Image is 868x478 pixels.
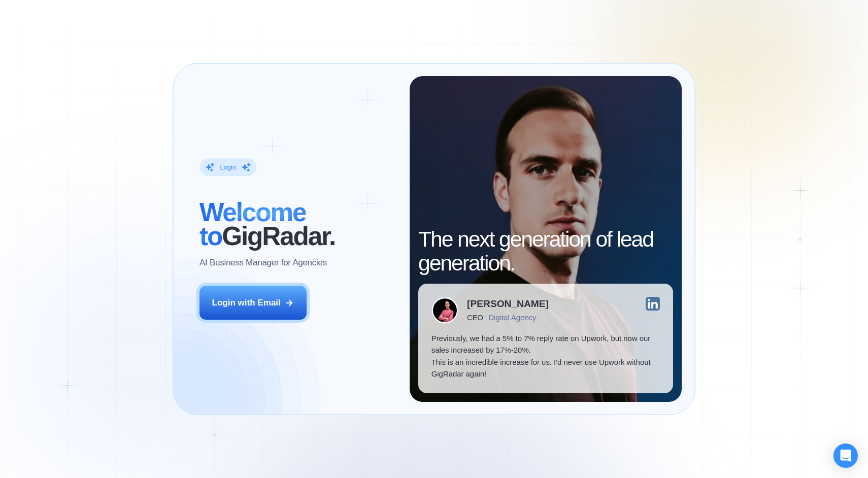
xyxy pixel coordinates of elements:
[833,443,858,468] div: Open Intercom Messenger
[199,198,306,251] span: Welcome to
[467,313,483,322] div: CEO
[199,200,397,248] h2: ‍ GigRadar.
[488,313,536,322] div: Digital Agency
[431,332,660,380] p: Previously, we had a 5% to 7% reply rate on Upwork, but now our sales increased by 17%-20%. This ...
[418,227,673,275] h2: The next generation of lead generation.
[199,286,307,319] button: Login with Email
[212,297,281,309] div: Login with Email
[199,257,327,269] p: AI Business Manager for Agencies
[220,163,236,172] div: Login
[467,299,549,309] div: [PERSON_NAME]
